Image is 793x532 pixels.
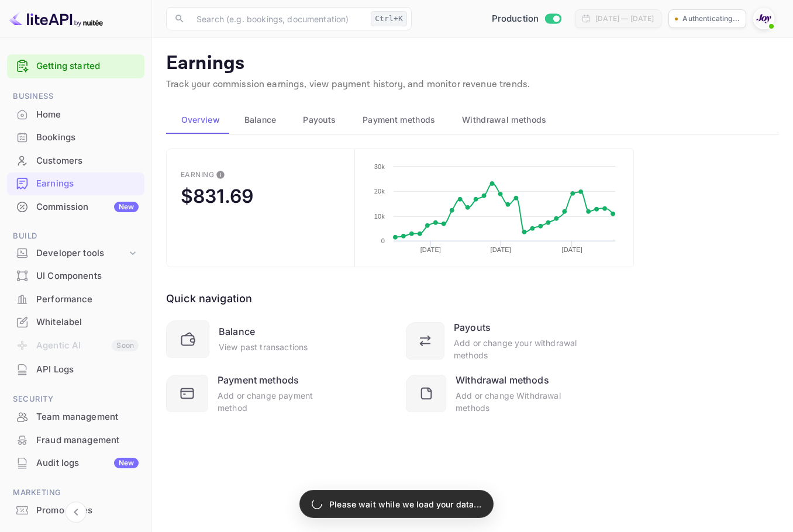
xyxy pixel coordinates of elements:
[682,13,740,24] p: Authenticating...
[244,113,277,127] span: Balance
[7,499,144,521] a: Promo codes
[374,188,385,195] text: 20k
[492,12,539,26] span: Production
[7,311,144,334] div: Whitelabel
[7,103,144,126] div: Home
[454,320,491,334] div: Payouts
[329,498,481,510] p: Please wait while we load your data...
[36,60,139,73] a: Getting started
[211,165,230,184] button: This is the amount of confirmed commission that will be paid to you on the next scheduled deposit
[462,113,546,127] span: Withdrawal methods
[7,265,144,288] div: UI Components
[36,201,139,214] div: Commission
[7,429,144,452] div: Fraud management
[7,150,144,171] a: Customers
[7,358,144,380] a: API Logs
[36,363,139,376] div: API Logs
[36,154,139,168] div: Customers
[166,148,354,267] button: EarningThis is the amount of confirmed commission that will be paid to you on the next scheduled ...
[7,406,144,427] a: Team management
[181,185,253,208] div: $831.69
[36,270,139,283] div: UI Components
[7,358,144,381] div: API Logs
[7,265,144,286] a: UI Components
[36,108,139,122] div: Home
[374,213,385,220] text: 10k
[9,9,103,28] img: LiteAPI logo
[7,196,144,219] div: CommissionNew
[36,410,139,424] div: Team management
[456,373,549,387] div: Withdrawal methods
[754,9,773,28] img: With Joy
[454,337,578,361] div: Add or change your withdrawal methods
[7,452,144,474] a: Audit logsNew
[7,172,144,194] a: Earnings
[7,429,144,451] a: Fraud management
[114,458,139,468] div: New
[7,499,144,522] div: Promo codes
[456,389,578,414] div: Add or change Withdrawal methods
[7,243,144,264] div: Developer tools
[7,54,144,78] div: Getting started
[166,78,779,92] p: Track your commission earnings, view payment history, and monitor revenue trends.
[7,172,144,195] div: Earnings
[181,113,220,127] span: Overview
[7,486,144,499] span: Marketing
[7,90,144,103] span: Business
[7,288,144,311] div: Performance
[114,202,139,212] div: New
[363,113,436,127] span: Payment methods
[36,177,139,191] div: Earnings
[7,230,144,243] span: Build
[7,126,144,149] div: Bookings
[218,389,338,414] div: Add or change payment method
[219,324,255,338] div: Balance
[374,163,385,170] text: 30k
[166,291,252,306] div: Quick navigation
[36,293,139,306] div: Performance
[7,103,144,125] a: Home
[36,434,139,447] div: Fraud management
[36,247,127,260] div: Developer tools
[7,452,144,475] div: Audit logsNew
[381,237,384,244] text: 0
[562,246,582,253] text: [DATE]
[166,52,779,75] p: Earnings
[7,393,144,406] span: Security
[7,150,144,172] div: Customers
[7,311,144,333] a: Whitelabel
[166,106,779,134] div: scrollable auto tabs example
[181,170,214,179] div: Earning
[189,7,366,30] input: Search (e.g. bookings, documentation)
[420,246,440,253] text: [DATE]
[219,341,308,353] div: View past transactions
[595,13,654,24] div: [DATE] — [DATE]
[371,11,407,26] div: Ctrl+K
[65,502,87,523] button: Collapse navigation
[7,196,144,217] a: CommissionNew
[7,406,144,429] div: Team management
[7,126,144,148] a: Bookings
[36,131,139,144] div: Bookings
[36,316,139,329] div: Whitelabel
[36,457,139,470] div: Audit logs
[218,373,299,387] div: Payment methods
[36,504,139,517] div: Promo codes
[487,12,566,26] div: Switch to Sandbox mode
[7,288,144,310] a: Performance
[303,113,336,127] span: Payouts
[491,246,511,253] text: [DATE]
